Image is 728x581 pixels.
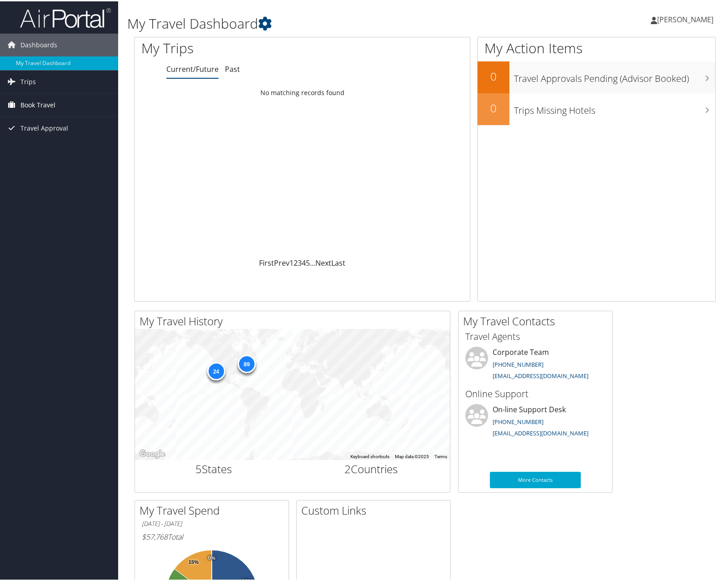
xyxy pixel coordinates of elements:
a: 0Travel Approvals Pending (Advisor Booked) [478,60,715,92]
h2: My Travel Contacts [463,312,612,328]
img: Google [137,447,167,459]
a: [PHONE_NUMBER] [493,359,544,367]
td: No matching records found [135,83,470,100]
h6: Total [142,530,282,541]
a: 5 [306,257,310,267]
a: [EMAIL_ADDRESS][DOMAIN_NAME] [493,370,588,379]
a: Current/Future [166,63,219,73]
h1: My Action Items [478,37,715,56]
h2: 0 [478,67,509,83]
span: … [310,257,315,267]
div: 24 [207,360,225,379]
h2: My Travel History [140,312,450,328]
span: 2 [344,460,351,475]
a: [PHONE_NUMBER] [493,416,544,424]
h6: [DATE] - [DATE] [142,518,282,527]
span: $57,768 [142,530,168,541]
a: Next [315,257,331,267]
a: Prev [274,257,289,267]
span: Map data ©2025 [395,453,429,458]
h3: Travel Agents [465,329,605,342]
li: Corporate Team [461,345,610,383]
h2: 0 [478,99,509,115]
a: 4 [302,257,306,267]
a: 1 [289,257,294,267]
a: 2 [294,257,298,267]
tspan: 0% [208,554,215,560]
h1: My Travel Dashboard [127,13,524,32]
h1: My Trips [141,37,324,56]
a: [PERSON_NAME] [651,5,723,32]
a: First [259,257,274,267]
img: airportal-logo.png [20,6,111,27]
h3: Trips Missing Hotels [514,98,715,116]
h2: States [142,460,286,475]
button: Keyboard shortcuts [350,452,389,459]
a: 0Trips Missing Hotels [478,92,715,124]
span: Dashboards [20,32,57,55]
h2: Countries [299,460,444,475]
span: 5 [195,460,202,475]
a: 3 [298,257,302,267]
span: [PERSON_NAME] [657,13,713,23]
a: [EMAIL_ADDRESS][DOMAIN_NAME] [493,428,588,436]
a: Past [225,63,240,73]
h3: Travel Approvals Pending (Advisor Booked) [514,66,715,84]
tspan: 15% [189,558,199,564]
a: More Contacts [490,470,581,487]
li: On-line Support Desk [461,403,610,440]
a: Open this area in Google Maps (opens a new window) [137,447,167,459]
a: Terms (opens in new tab) [434,453,447,458]
h2: My Travel Spend [140,501,289,517]
a: Last [331,257,345,267]
span: Trips [20,69,36,92]
div: 89 [238,354,256,372]
span: Book Travel [20,92,55,115]
h3: Online Support [465,386,605,399]
span: Travel Approval [20,116,68,138]
h2: Custom Links [301,501,450,517]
